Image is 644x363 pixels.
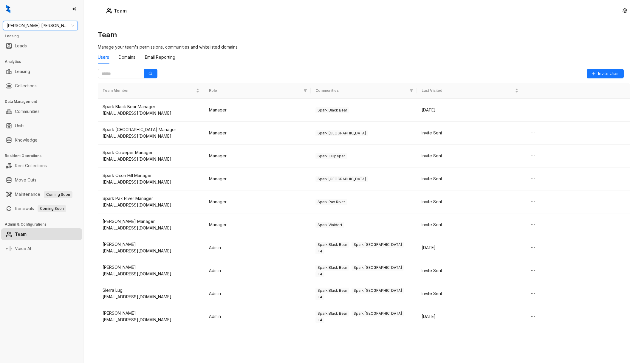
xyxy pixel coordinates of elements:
[106,8,112,14] img: Users
[204,305,311,328] td: Admin
[204,99,311,122] td: Manager
[103,110,199,117] div: [EMAIL_ADDRESS][DOMAIN_NAME]
[315,176,368,182] span: Spark [GEOGRAPHIC_DATA]
[103,264,199,271] div: [PERSON_NAME]
[204,213,311,236] td: Manager
[5,222,83,227] h3: Admin & Configurations
[1,120,82,132] li: Units
[7,21,74,30] span: Gates Hudson
[315,153,347,159] span: Spark Culpeper
[204,145,311,167] td: Manager
[422,153,518,159] div: Invite Sent
[422,176,518,182] div: Invite Sent
[209,88,301,94] span: Role
[98,54,109,61] div: Users
[98,30,630,40] h3: Team
[530,199,535,204] span: ellipsis
[592,72,596,76] span: plus
[6,5,10,13] img: logo
[204,190,311,213] td: Manager
[112,7,127,14] h5: Team
[5,59,83,64] h3: Analytics
[315,265,349,271] span: Spark Black Bear
[315,311,349,317] span: Spark Black Bear
[103,294,199,300] div: [EMAIL_ADDRESS][DOMAIN_NAME]
[5,33,83,39] h3: Leasing
[315,242,349,248] span: Spark Black Bear
[315,130,368,136] span: Spark [GEOGRAPHIC_DATA]
[103,310,199,317] div: [PERSON_NAME]
[103,241,199,248] div: [PERSON_NAME]
[5,153,83,159] h3: Resident Operations
[15,228,27,240] a: Team
[422,130,518,136] div: Invite Sent
[204,282,311,305] td: Admin
[15,160,47,172] a: Rent Collections
[15,66,30,77] a: Leasing
[98,44,238,49] span: Manage your team's permissions, communities and whitelisted domains
[352,242,404,248] span: Spark [GEOGRAPHIC_DATA]
[315,222,344,228] span: Spark Waldorf
[1,188,82,200] li: Maintenance
[15,134,38,146] a: Knowledge
[530,222,535,227] span: ellipsis
[315,199,347,205] span: Spark Pax River
[103,218,199,225] div: [PERSON_NAME] Manager
[1,134,82,146] li: Knowledge
[623,8,627,13] span: setting
[598,70,619,77] span: Invite User
[315,288,349,294] span: Spark Black Bear
[530,108,535,112] span: ellipsis
[103,317,199,323] div: [EMAIL_ADDRESS][DOMAIN_NAME]
[422,244,518,251] div: [DATE]
[315,107,349,113] span: Spark Black Bear
[315,248,324,254] span: + 4
[408,87,414,95] span: filter
[103,133,199,139] div: [EMAIL_ADDRESS][DOMAIN_NAME]
[304,89,307,92] span: filter
[38,205,66,212] span: Coming Soon
[1,40,82,52] li: Leads
[1,80,82,92] li: Collections
[530,245,535,250] span: ellipsis
[15,203,66,215] a: RenewalsComing Soon
[1,228,82,240] li: Team
[1,160,82,172] li: Rent Collections
[422,107,518,113] div: [DATE]
[530,291,535,296] span: ellipsis
[315,294,324,300] span: + 4
[15,243,31,255] a: Voice AI
[204,236,311,259] td: Admin
[204,122,311,145] td: Manager
[352,311,404,317] span: Spark [GEOGRAPHIC_DATA]
[1,243,82,255] li: Voice AI
[103,248,199,254] div: [EMAIL_ADDRESS][DOMAIN_NAME]
[302,87,308,95] span: filter
[417,83,523,99] th: Last Visited
[103,287,199,294] div: Sierra Lug
[103,126,199,133] div: Spark [GEOGRAPHIC_DATA] Manager
[530,268,535,273] span: ellipsis
[145,54,175,61] div: Email Reporting
[103,103,199,110] div: Spark Black Bear Manager
[15,80,37,92] a: Collections
[5,99,83,104] h3: Data Management
[1,66,82,77] li: Leasing
[44,191,72,198] span: Coming Soon
[352,265,404,271] span: Spark [GEOGRAPHIC_DATA]
[15,106,40,117] a: Communities
[530,314,535,319] span: ellipsis
[98,83,204,99] th: Team Member
[1,203,82,215] li: Renewals
[103,271,199,277] div: [EMAIL_ADDRESS][DOMAIN_NAME]
[103,195,199,202] div: Spark Pax River Manager
[422,88,514,94] span: Last Visited
[148,72,153,76] span: search
[422,221,518,228] div: Invite Sent
[1,174,82,186] li: Move Outs
[1,106,82,117] li: Communities
[103,149,199,156] div: Spark Culpeper Manager
[103,202,199,208] div: [EMAIL_ADDRESS][DOMAIN_NAME]
[315,271,324,277] span: + 4
[119,54,135,61] div: Domains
